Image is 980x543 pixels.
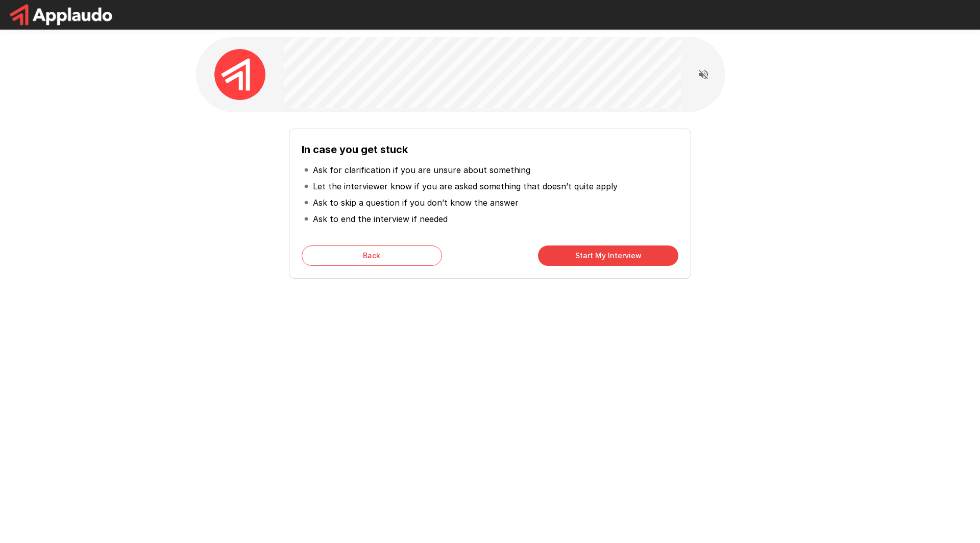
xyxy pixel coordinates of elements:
[693,64,714,85] button: Read questions aloud
[313,213,448,225] p: Ask to end the interview if needed
[214,49,265,100] img: applaudo_avatar.png
[538,245,678,266] button: Start My Interview
[313,180,618,192] p: Let the interviewer know if you are asked something that doesn’t quite apply
[302,245,442,266] button: Back
[313,164,530,176] p: Ask for clarification if you are unsure about something
[302,143,408,156] b: In case you get stuck
[313,196,519,209] p: Ask to skip a question if you don’t know the answer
